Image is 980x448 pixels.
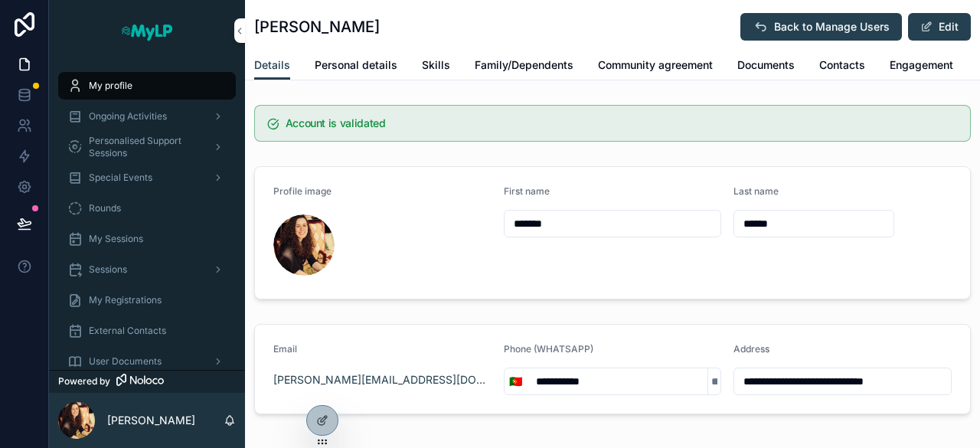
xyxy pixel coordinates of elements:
[315,57,397,73] span: Personal details
[58,103,236,130] a: Ongoing Activities
[740,13,902,41] button: Back to Manage Users
[504,185,550,197] span: First name
[890,57,953,73] span: Engagement
[49,61,245,370] div: scrollable content
[89,202,121,214] span: Rounds
[58,195,236,222] a: Rounds
[89,110,167,123] span: Ongoing Activities
[58,256,236,283] a: Sessions
[509,374,522,389] span: 🇵🇹
[58,72,236,100] a: My profile
[819,57,865,73] span: Contacts
[598,51,713,82] a: Community agreement
[273,372,492,388] a: [PERSON_NAME][EMAIL_ADDRESS][DOMAIN_NAME]
[505,368,527,395] button: Select Button
[598,57,713,73] span: Community agreement
[254,51,290,80] a: Details
[89,325,166,337] span: External Contacts
[475,51,573,82] a: Family/Dependents
[733,185,779,197] span: Last name
[315,51,397,82] a: Personal details
[908,13,971,41] button: Edit
[737,57,795,73] span: Documents
[58,317,236,345] a: External Contacts
[89,294,162,306] span: My Registrations
[89,263,127,276] span: Sessions
[89,233,143,245] span: My Sessions
[89,135,201,159] span: Personalised Support Sessions
[890,51,953,82] a: Engagement
[58,286,236,314] a: My Registrations
[58,225,236,253] a: My Sessions
[89,355,162,368] span: User Documents
[422,51,450,82] a: Skills
[475,57,573,73] span: Family/Dependents
[89,80,132,92] span: My profile
[737,51,795,82] a: Documents
[422,57,450,73] span: Skills
[89,172,152,184] span: Special Events
[58,164,236,191] a: Special Events
[120,18,174,43] img: App logo
[49,370,245,393] a: Powered by
[273,185,332,197] span: Profile image
[504,343,593,355] span: Phone (WHATSAPP)
[273,343,297,355] span: Email
[819,51,865,82] a: Contacts
[774,19,890,34] span: Back to Manage Users
[107,413,195,428] p: [PERSON_NAME]
[58,348,236,375] a: User Documents
[58,375,110,388] span: Powered by
[254,16,380,38] h1: [PERSON_NAME]
[733,343,769,355] span: Address
[286,118,958,129] h5: Account is validated
[58,133,236,161] a: Personalised Support Sessions
[254,57,290,73] span: Details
